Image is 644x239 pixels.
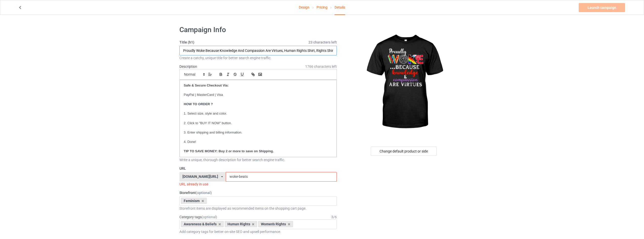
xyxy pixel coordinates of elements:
div: Details [335,0,345,15]
p: 1. Select size, style and color. [184,111,333,116]
a: Pricing [317,0,327,14]
h1: Campaign Info [179,25,337,34]
div: URL already in use [179,182,337,187]
label: Description [179,64,197,69]
div: Women's Rights [258,221,293,227]
strong: TIP TO SAVE MONEY: Buy 2 or more to save on Shipping. [184,149,274,153]
label: Storefront [179,190,337,195]
p: 3. Enter shipping and billing information. [184,130,333,135]
label: Category tags [179,214,217,220]
div: Create a catchy, unique title for better search engine traffic. [179,55,337,60]
a: Design [299,0,309,14]
div: Human Rights [225,221,257,227]
div: Storefront items are displayed as recommended items on the shopping cart page. [179,206,337,211]
span: (optional) [202,215,217,219]
div: [DOMAIN_NAME][URL] [182,175,218,178]
div: Feminism [181,198,207,204]
div: Awareness & Beliefs [181,221,224,227]
div: 3 / 6 [331,214,337,220]
p: 2. Click to "BUY IT NOW" button. [184,121,333,126]
label: Title (h1) [179,40,337,45]
strong: Safe & Secure Checkout Via: [184,83,229,87]
div: Change default product or side [371,147,437,156]
span: 1766 characters left [305,64,337,69]
div: Add category tags for better on-site SEO and upsell performance. [179,229,337,234]
p: PayPal | MasterCard | Visa [184,93,333,97]
div: Write a unique, thorough description for better search engine traffic. [179,157,337,162]
label: URL [179,166,337,171]
span: (optional) [196,191,212,195]
span: 23 characters left [308,40,337,45]
strong: HOW TO ORDER ? [184,102,213,106]
p: 4. Done! [184,140,333,144]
